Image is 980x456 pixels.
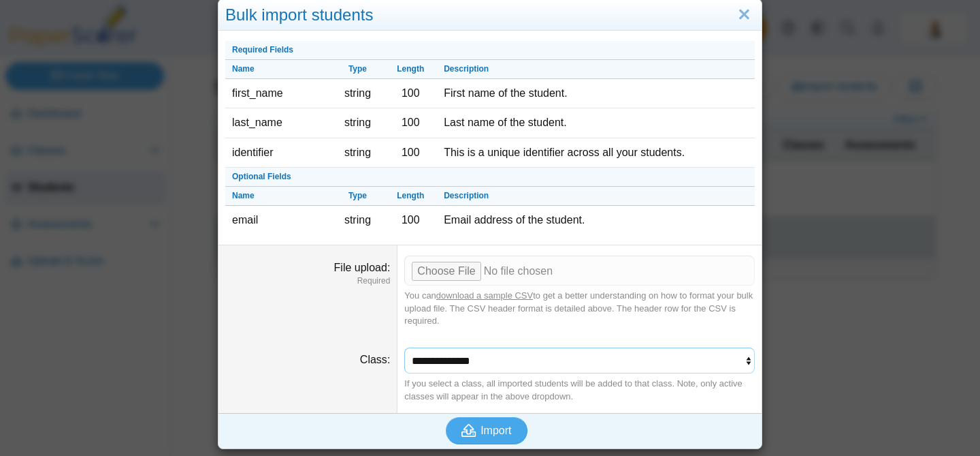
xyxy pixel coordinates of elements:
[480,425,511,436] span: Import
[331,79,385,108] td: string
[331,108,385,138] td: string
[225,168,755,187] th: Optional Fields
[384,187,437,206] th: Length
[404,378,755,402] div: If you select a class, all imported students will be added to that class. Note, only active class...
[334,262,391,273] label: File upload
[384,60,437,79] th: Length
[437,108,755,138] td: Last name of the student.
[384,138,437,168] td: 100
[384,79,437,108] td: 100
[331,206,385,234] td: string
[384,206,437,234] td: 100
[384,108,437,138] td: 100
[225,187,331,206] th: Name
[331,187,385,206] th: Type
[446,417,527,444] button: Import
[331,60,385,79] th: Type
[225,60,331,79] th: Name
[225,41,755,60] th: Required Fields
[225,275,390,287] dfn: Required
[436,290,533,301] a: download a sample CSV
[734,3,755,27] a: Close
[360,354,390,365] label: Class
[437,79,755,108] td: First name of the student.
[225,138,331,168] td: identifier
[437,138,755,168] td: This is a unique identifier across all your students.
[437,187,755,206] th: Description
[437,206,755,234] td: Email address of the student.
[225,108,331,138] td: last_name
[404,290,755,327] div: You can to get a better understanding on how to format your bulk upload file. The CSV header form...
[225,79,331,108] td: first_name
[437,60,755,79] th: Description
[331,138,385,168] td: string
[225,206,331,234] td: email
